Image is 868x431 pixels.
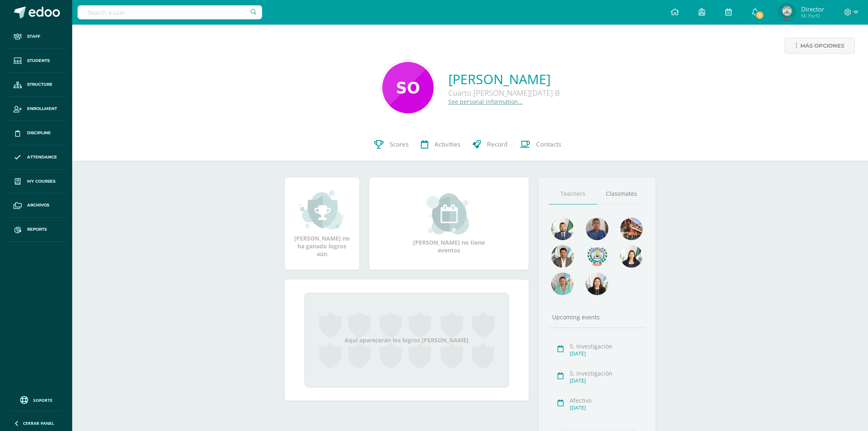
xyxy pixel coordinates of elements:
span: Record [487,140,507,149]
img: 79b9b25d2a4fb9a61d4510c92ed8f5be.png [382,62,434,113]
a: Archivos [7,193,66,218]
span: Discipline [27,130,51,136]
a: Structure [7,73,66,97]
span: Archivos [27,202,49,209]
a: Reports [7,218,66,242]
a: Más opciones [785,38,855,54]
span: Students [27,57,50,64]
span: Enrollment [27,105,57,112]
input: Search a user… [78,5,262,19]
span: Activities [434,140,460,149]
img: event_small.png [427,193,471,234]
img: 15ead7f1e71f207b867fb468c38fe54e.png [586,218,608,240]
span: Contacts [536,140,561,149]
img: e29994105dc3c498302d04bab28faecd.png [620,218,643,240]
img: 21412c482214544dcb6ee897b1353cb7.png [551,218,574,240]
span: Scores [390,140,409,149]
a: Attendance [7,145,66,170]
span: Staff [27,33,40,40]
span: Attendance [27,154,57,160]
div: 5. Investigación [570,342,643,350]
div: [PERSON_NAME] no ha ganado logros aún [293,189,351,258]
a: Students [7,49,66,73]
div: Afectivo [570,397,643,404]
img: 438abec89936786a158956b23ac60f3e.png [586,273,608,295]
a: Record [466,128,514,161]
a: Enrollment [7,97,66,121]
div: [PERSON_NAME] no tiene eventos [408,193,490,254]
span: Director [801,5,824,13]
a: Teachers [549,183,597,204]
div: Upcoming events [549,313,646,321]
div: [DATE] [570,377,643,384]
span: 1 [755,11,764,20]
a: Activities [415,128,466,161]
img: 6be2b2835710ecb25b89c5d5d0c4e8a5.png [551,273,574,295]
span: Structure [27,81,53,88]
a: Staff [7,25,66,49]
span: Más opciones [800,38,844,53]
span: Cerrar panel [23,420,54,426]
img: 068d160f17d47aae500bebc0d36e6d47.png [620,245,643,268]
a: Discipline [7,121,66,145]
span: Soporte [33,397,53,403]
span: Reports [27,226,47,233]
div: Aquí aparecerán los logros [PERSON_NAME] [304,293,509,387]
a: Scores [368,128,415,161]
a: [PERSON_NAME] [448,70,560,88]
img: 648d3fb031ec89f861c257ccece062c1.png [779,4,795,21]
a: My courses [7,170,66,194]
img: 5c8f22850a73bf7ad4249afad78dd934.png [551,245,574,268]
div: [DATE] [570,404,643,411]
img: 1f249f4afcd4058060b6a6067f3fa13a.png [586,245,608,268]
a: Contacts [514,128,567,161]
a: Soporte [10,394,62,405]
div: 5. Investigación [570,369,643,377]
span: Mi Perfil [801,12,824,19]
img: achievement_small.png [299,189,344,230]
a: Classmates [597,183,646,204]
div: Cuarto [PERSON_NAME][DATE] B [448,88,560,98]
span: My courses [27,178,55,185]
a: See personal information… [448,98,523,105]
div: [DATE] [570,350,643,357]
